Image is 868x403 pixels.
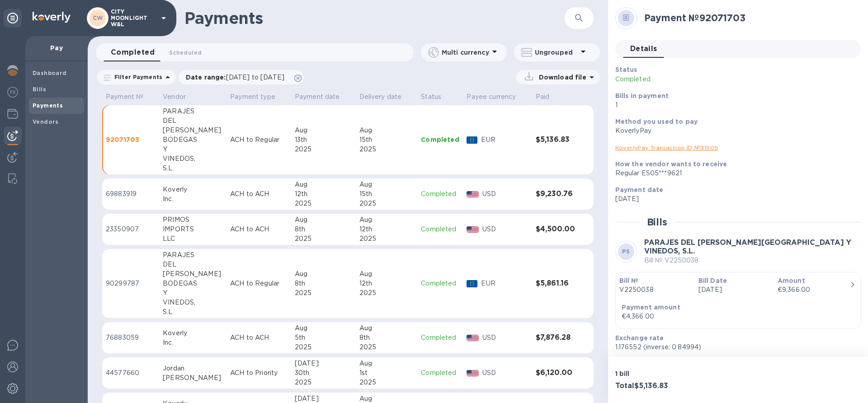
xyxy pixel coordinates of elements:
div: Inc. [163,338,223,347]
div: [PERSON_NAME] [163,126,223,135]
p: ACH to Priority [230,368,288,378]
p: Completed [421,189,459,199]
div: 5th [295,333,352,342]
img: Logo [33,12,71,23]
div: PARAJES [163,250,223,260]
a: KoverlyPay Transaction ID № 31909 [615,144,718,151]
div: IMPORTS [163,225,223,234]
button: Bill №V2250038Bill Date[DATE]Amount€9,366.00Payment amount€4,366.00 [615,272,861,329]
b: Bills in payment [615,92,669,99]
div: 8th [295,279,352,288]
span: Details [630,42,657,55]
p: ACH to ACH [230,225,288,234]
div: [PERSON_NAME] [163,373,223,383]
p: Completed [421,333,459,342]
div: [PERSON_NAME] [163,269,223,279]
h3: $5,136.83 [536,136,576,144]
p: ACH to Regular [230,135,288,145]
img: USD [467,370,479,376]
p: Ungrouped [535,48,578,57]
div: Aug [295,323,352,333]
b: PS [622,248,630,255]
p: USD [482,225,528,234]
p: Bill № V2250038 [644,256,861,265]
div: 15th [359,135,414,145]
img: Foreign exchange [7,87,18,98]
span: Payment type [230,92,287,102]
div: Regular ES05***9621 [615,169,854,178]
div: 8th [295,225,352,234]
p: 1 bill [615,369,735,378]
div: S.L. [163,164,223,173]
p: [DATE] [698,285,770,295]
span: Payment date [295,92,352,102]
div: Aug [295,126,352,135]
b: Exchange rate [615,334,664,342]
span: Completed [111,46,155,59]
p: 92071703 [106,135,156,144]
b: Bill № [619,277,639,284]
b: Payments [33,102,63,109]
p: Filter Payments [111,73,162,81]
div: 2025 [359,378,414,387]
p: V2250038 [619,285,691,295]
div: 13th [295,135,352,145]
p: Delivery date [359,92,402,102]
p: USD [482,368,528,378]
div: 8th [359,333,414,342]
span: Paid [536,92,561,102]
b: Vendors [33,118,59,125]
div: 2025 [359,234,414,244]
h3: $6,120.00 [536,369,576,377]
div: PARAJES [163,107,223,116]
div: Aug [359,126,414,135]
b: PARAJES DEL [PERSON_NAME][GEOGRAPHIC_DATA] Y VINEDOS, S.L. [644,238,851,255]
h3: $4,500.00 [536,225,576,234]
p: 23350907 [106,225,156,234]
p: Paid [536,92,550,102]
div: 30th [295,368,352,378]
span: Payment № [106,92,155,102]
div: €9,366.00 [778,285,849,295]
div: VINEDOS, [163,298,223,307]
p: Payment № [106,92,143,102]
div: Aug [359,359,414,368]
div: VINEDOS, [163,154,223,164]
b: Method you used to pay [615,118,698,125]
p: 1 [615,100,854,110]
div: Unpin categories [4,9,22,27]
p: Payee currency [467,92,516,102]
img: USD [467,335,479,341]
div: BODEGAS [163,279,223,288]
div: Jordan [163,364,223,373]
div: Y [163,145,223,154]
div: Date range:[DATE] to [DATE] [179,70,304,84]
div: 12th [295,189,352,199]
p: USD [482,333,528,342]
b: Payment date [615,186,664,193]
h3: Total $5,136.83 [615,382,735,390]
div: Aug [295,269,352,279]
p: Completed [615,75,774,84]
b: Amount [778,277,805,284]
h3: $9,230.76 [536,190,576,198]
p: Multi currency [442,48,489,57]
img: USD [467,191,479,197]
p: EUR [481,135,528,145]
img: USD [467,226,479,233]
div: 12th [359,225,414,234]
b: Bill Date [698,277,727,284]
b: Bills [33,86,46,93]
div: 2025 [295,342,352,352]
div: 2025 [295,145,352,154]
div: Inc. [163,194,223,204]
span: [DATE] to [DATE] [226,74,284,81]
p: 76883059 [106,333,156,342]
span: Vendor [163,92,198,102]
p: Completed [421,368,459,378]
div: 2025 [359,288,414,298]
div: Y [163,288,223,298]
p: ACH to ACH [230,333,288,342]
div: Aug [359,180,414,189]
div: LLC [163,234,223,244]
